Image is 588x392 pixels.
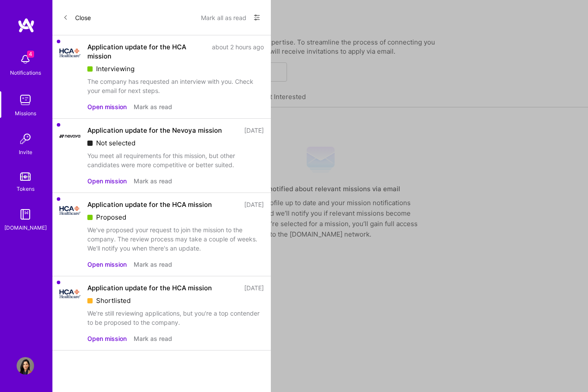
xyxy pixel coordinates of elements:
button: Mark as read [134,260,172,269]
div: [DATE] [244,283,264,292]
div: Application update for the Nevoya mission [87,126,222,135]
div: about 2 hours ago [212,42,264,61]
div: Application update for the HCA mission [87,283,212,292]
button: Mark as read [134,176,172,186]
button: Close [63,10,91,24]
img: User Avatar [17,357,34,375]
button: Mark all as read [201,10,246,24]
div: We're still reviewing applications, but you're a top contender to be proposed to the company. [87,309,264,327]
div: [DATE] [244,126,264,135]
button: Open mission [87,176,127,186]
div: We've proposed your request to join the mission to the company. The review process may take a cou... [87,225,264,253]
button: Open mission [87,334,127,343]
button: Mark as read [134,334,172,343]
img: teamwork [17,91,34,109]
img: Company Logo [59,206,80,215]
div: Shortlisted [87,296,264,305]
div: The company has requested an interview with you. Check your email for next steps. [87,77,264,95]
div: [DOMAIN_NAME] [4,223,47,232]
img: tokens [20,172,31,181]
div: Proposed [87,213,264,222]
div: Application update for the HCA mission [87,200,212,209]
div: You meet all requirements for this mission, but other candidates were more competitive or better ... [87,151,264,169]
a: User Avatar [14,357,36,375]
img: Company Logo [59,48,80,57]
img: guide book [17,206,34,223]
img: Company Logo [59,134,80,138]
button: Open mission [87,260,127,269]
img: Invite [17,130,34,148]
div: Invite [19,148,32,157]
img: logo [17,17,35,33]
div: Missions [15,109,36,118]
img: Company Logo [59,289,80,298]
button: Mark as read [134,102,172,111]
button: Open mission [87,102,127,111]
div: [DATE] [244,200,264,209]
div: Not selected [87,138,264,148]
div: Application update for the HCA mission [87,42,207,61]
div: Interviewing [87,64,264,73]
div: Tokens [17,184,35,193]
